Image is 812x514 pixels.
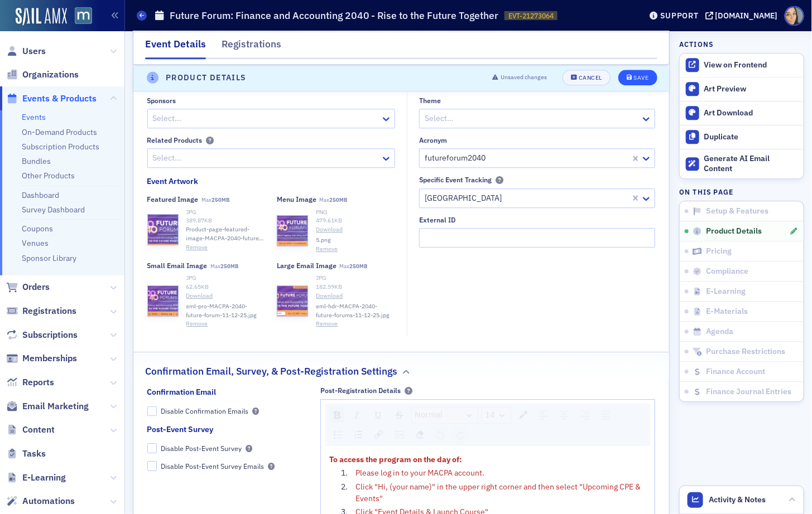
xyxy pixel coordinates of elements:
a: SailAMX [16,8,67,26]
div: JPG [186,274,266,283]
div: rdw-dropdown [411,407,478,424]
div: Specific Event Tracking [419,176,492,184]
div: 389.87 KB [186,216,266,225]
a: Users [6,45,46,57]
div: Bold [330,408,344,423]
div: Disable Post-Event Survey Emails [161,462,264,471]
h2: Confirmation Email, Survey, & Post-Registration Settings [145,364,397,379]
div: Link [371,427,387,443]
span: Finance Journal Entries [706,387,791,397]
a: Subscription Products [22,142,99,152]
div: Featured Image [147,195,199,203]
button: Generate AI Email Content [680,149,804,179]
div: Undo [433,427,448,443]
a: E-Learning [6,472,66,484]
a: Bundles [22,156,51,166]
a: Subscriptions [6,329,78,341]
div: rdw-dropdown [482,407,511,424]
div: Sponsors [147,96,176,105]
a: Automations [6,495,75,507]
a: Registrations [6,305,76,317]
span: 250MB [220,263,238,270]
div: [DOMAIN_NAME] [715,11,778,21]
a: Reports [6,376,54,389]
span: Max [340,263,368,270]
div: rdw-list-control [328,427,368,443]
button: Duplicate [680,125,804,149]
a: Font Size [482,408,511,423]
span: Reports [22,376,54,389]
div: Underline [370,408,387,423]
div: Theme [419,96,441,105]
span: Click "Hi, (your name)" in the upper right corner and then select "Upcoming CPE & Events" [355,482,642,503]
a: View Homepage [67,7,92,26]
span: Tasks [22,448,46,460]
img: SailAMX [75,7,92,25]
span: Unsaved changes [501,74,547,83]
div: Generate AI Email Content [704,154,798,173]
div: Strikethrough [391,408,407,423]
span: Max [210,263,238,270]
span: eml-pro-MACPA-2040-future-forum-11-12-25.jpg [186,302,266,320]
span: E-Materials [706,307,748,317]
span: 5.png [316,236,331,245]
a: Survey Dashboard [22,205,85,215]
div: Right [577,408,593,423]
div: Post-Registration Details [320,386,401,395]
span: Setup & Features [706,206,768,216]
div: JPG [186,208,266,217]
div: rdw-toolbar [325,404,651,446]
div: Redo [453,427,468,443]
div: Save [633,75,648,81]
div: Duplicate [704,132,798,142]
span: To access the program on the day of: [329,454,462,464]
span: Organizations [22,69,79,81]
div: Cancel [579,75,602,81]
div: Related Products [147,136,203,144]
span: Compliance [706,266,748,277]
input: Disable Confirmation Emails [147,406,157,416]
a: Email Marketing [6,400,89,413]
span: Activity & Notes [709,494,766,506]
div: 62.65 KB [186,283,266,292]
div: Confirmation Email [147,386,217,398]
div: rdw-inline-control [328,407,410,424]
div: 182.59 KB [316,283,395,292]
div: PNG [316,208,395,217]
div: Acronym [419,136,447,144]
span: Max [201,196,229,203]
a: Download [316,225,395,234]
a: Sponsor Library [22,253,76,263]
input: Disable Post-Event Survey [147,443,157,453]
div: rdw-color-picker [513,407,534,424]
div: Remove [412,427,428,443]
span: eml-hdr-MACPA-2040-future-forums-11-12-25.jpg [316,302,395,320]
div: 479.61 KB [316,216,395,225]
div: Disable Confirmation Emails [161,406,248,416]
h4: Actions [679,39,714,49]
button: Remove [186,243,208,252]
button: [DOMAIN_NAME] [705,12,782,20]
a: View on Frontend [680,54,804,77]
span: 250MB [330,196,348,203]
a: Download [316,292,395,300]
h1: Future Forum: Finance and Accounting 2040 - Rise to the Future Together [170,9,499,22]
a: Block Type [412,408,478,423]
div: rdw-remove-control [410,427,430,443]
h4: Product Details [166,72,247,84]
div: rdw-font-size-control [480,407,513,424]
span: 250MB [350,263,368,270]
a: Other Products [22,171,75,181]
a: Events [22,112,46,122]
span: Product-page-featured-image-MACPA-2040-future-forums-2025.jpg [186,225,266,243]
a: Venues [22,238,49,248]
div: rdw-block-control [410,407,480,424]
span: Registrations [22,305,76,317]
div: View on Frontend [704,60,798,70]
button: Remove [316,319,338,328]
div: External ID [419,216,455,224]
span: Product Details [706,226,762,236]
a: Download [186,292,266,300]
button: Save [618,70,657,86]
div: Small Email Image [147,261,208,270]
